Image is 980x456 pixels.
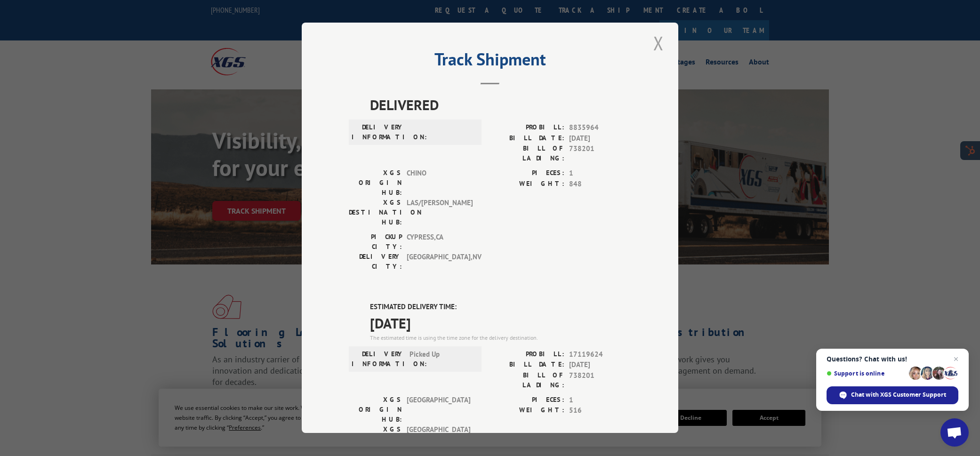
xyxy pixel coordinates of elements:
[490,360,564,371] label: BILL DATE:
[410,349,473,369] span: Picked Up
[407,424,470,454] span: [GEOGRAPHIC_DATA]
[569,370,631,390] span: 738201
[349,168,402,198] label: XGS ORIGIN HUB:
[851,391,946,399] span: Chat with XGS Customer Support
[490,406,564,416] label: WEIGHT:
[569,133,631,144] span: [DATE]
[490,349,564,360] label: PROBILL:
[940,418,969,447] a: Open chat
[827,355,958,363] span: Questions? Chat with us!
[569,179,631,190] span: 848
[490,395,564,406] label: PIECES:
[349,232,402,252] label: PICKUP CITY:
[569,360,631,371] span: [DATE]
[490,168,564,179] label: PIECES:
[490,179,564,190] label: WEIGHT:
[407,168,470,198] span: CHINO
[490,123,564,134] label: PROBILL:
[370,302,631,313] label: ESTIMATED DELIVERY TIME:
[490,144,564,164] label: BILL OF LADING:
[407,252,470,272] span: [GEOGRAPHIC_DATA] , NV
[352,349,405,369] label: DELIVERY INFORMATION:
[349,424,402,454] label: XGS DESTINATION HUB:
[349,395,402,424] label: XGS ORIGIN HUB:
[490,133,564,144] label: BILL DATE:
[349,252,402,272] label: DELIVERY CITY:
[349,53,631,71] h2: Track Shipment
[827,386,958,404] span: Chat with XGS Customer Support
[569,406,631,416] span: 516
[407,232,470,252] span: CYPRESS , CA
[569,123,631,134] span: 8835964
[569,349,631,360] span: 17119624
[370,312,631,334] span: [DATE]
[569,395,631,406] span: 1
[370,334,631,342] div: The estimated time is using the time zone for the delivery destination.
[569,144,631,164] span: 738201
[569,168,631,179] span: 1
[352,123,405,143] label: DELIVERY INFORMATION:
[827,370,906,377] span: Support is online
[349,198,402,228] label: XGS DESTINATION HUB:
[490,370,564,390] label: BILL OF LADING:
[407,395,470,424] span: [GEOGRAPHIC_DATA]
[651,30,667,56] button: Close modal
[370,95,631,116] span: DELIVERED
[407,198,470,228] span: LAS/[PERSON_NAME]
